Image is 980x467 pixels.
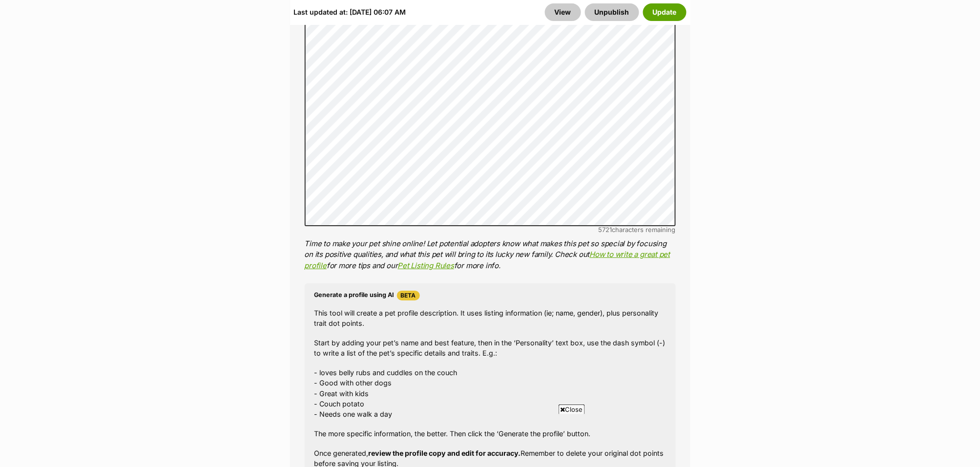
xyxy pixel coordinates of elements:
div: Last updated at: [DATE] 06:07 AM [294,3,406,21]
div: characters remaining [305,226,676,233]
span: Close [559,404,585,414]
button: Unpublish [585,3,639,21]
h4: Generate a profile using AI [314,291,666,300]
p: Start by adding your pet’s name and best feature, then in the ‘Personality’ text box, use the das... [314,338,666,359]
a: How to write a great pet profile [305,250,670,270]
p: Time to make your pet shine online! Let potential adopters know what makes this pet so special by... [305,238,676,272]
span: Beta [397,291,420,300]
a: Pet Listing Rules [398,261,454,270]
iframe: Advertisement [253,418,727,462]
a: View [545,3,581,21]
p: - loves belly rubs and cuddles on the couch - Good with other dogs - Great with kids - Couch pota... [314,367,666,420]
p: This tool will create a pet profile description. It uses listing information (ie; name, gender), ... [314,308,666,329]
span: 5721 [599,226,612,233]
button: Update [643,3,687,21]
